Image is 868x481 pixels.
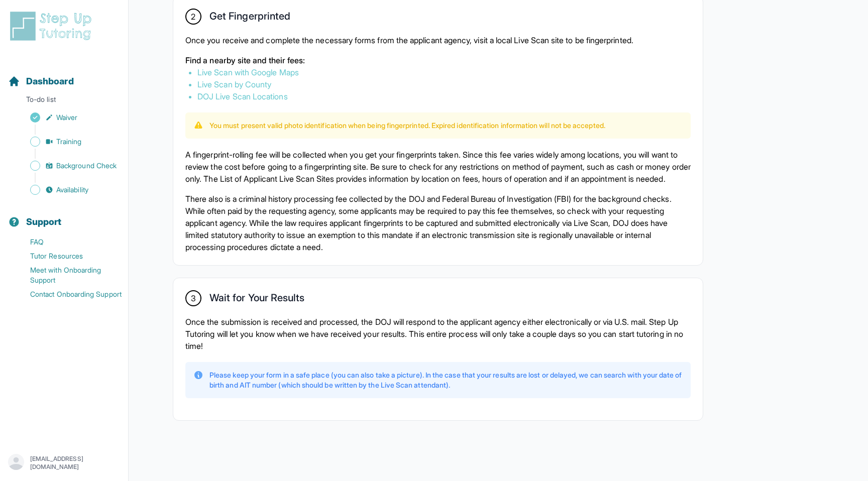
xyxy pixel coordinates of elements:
[4,199,124,233] button: Support
[8,74,74,88] a: Dashboard
[197,79,271,89] a: Live Scan by County
[4,94,124,108] p: To-do list
[8,249,128,263] a: Tutor Resources
[56,185,88,195] span: Availability
[197,91,288,101] a: DOJ Live Scan Locations
[56,112,77,123] span: Waiver
[191,11,195,23] span: 2
[8,235,128,249] a: FAQ
[209,292,304,308] h2: Wait for Your Results
[26,74,74,88] span: Dashboard
[8,263,128,287] a: Meet with Onboarding Support
[8,110,128,125] a: Waiver
[191,292,196,304] span: 3
[185,149,691,185] p: A fingerprint-rolling fee will be collected when you get your fingerprints taken. Since this fee ...
[8,159,128,173] a: Background Check
[30,455,120,471] p: [EMAIL_ADDRESS][DOMAIN_NAME]
[209,370,683,390] p: Please keep your form in a safe place (you can also take a picture). In the case that your result...
[209,10,290,26] h2: Get Fingerprinted
[56,137,82,147] span: Training
[56,161,117,171] span: Background Check
[8,135,128,149] a: Training
[8,287,128,301] a: Contact Onboarding Support
[185,316,691,352] p: Once the submission is received and processed, the DOJ will respond to the applicant agency eithe...
[8,183,128,197] a: Availability
[8,10,97,42] img: logo
[185,54,691,66] p: Find a nearby site and their fees:
[209,121,605,131] p: You must present valid photo identification when being fingerprinted. Expired identification info...
[197,67,299,77] a: Live Scan with Google Maps
[185,193,691,253] p: There also is a criminal history processing fee collected by the DOJ and Federal Bureau of Invest...
[26,215,62,229] span: Support
[8,454,120,472] button: [EMAIL_ADDRESS][DOMAIN_NAME]
[185,34,691,46] p: Once you receive and complete the necessary forms from the applicant agency, visit a local Live S...
[4,58,124,92] button: Dashboard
